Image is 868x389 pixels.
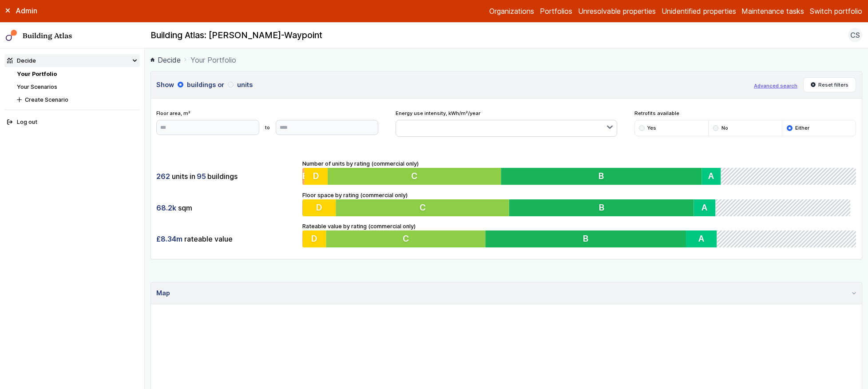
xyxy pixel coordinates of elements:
[486,230,686,247] button: B
[302,171,307,182] span: E
[156,199,297,216] div: sqm
[305,168,328,185] button: D
[6,30,17,41] img: main-0bbd2752.svg
[848,28,862,42] button: CS
[583,234,588,244] span: B
[151,55,181,65] a: Decide
[634,110,856,117] span: Retrofits available
[17,83,57,90] a: Your Scenarios
[156,80,748,90] h3: Show
[699,234,705,244] span: A
[421,202,427,213] span: C
[156,168,297,185] div: units in buildings
[403,234,409,244] span: C
[501,168,702,185] button: B
[302,191,856,217] div: Floor space by rating (commercial only)
[662,6,736,16] a: Unidentified properties
[754,82,797,89] button: Advanced search
[706,202,712,213] span: A
[511,199,698,216] button: B
[17,71,57,77] a: Your Portfolio
[4,116,140,129] button: Log out
[810,6,862,16] button: Switch portfolio
[302,159,856,185] div: Number of units by rating (commercial only)
[850,30,860,40] span: CS
[709,171,714,182] span: A
[302,202,307,213] span: E
[302,168,305,185] button: E
[197,171,206,181] span: 95
[741,6,804,16] a: Maintenance tasks
[151,282,862,304] summary: Map
[156,234,182,244] span: £8.34m
[686,230,717,247] button: A
[4,54,140,67] summary: Decide
[698,199,720,216] button: A
[578,6,656,16] a: Unresolvable properties
[303,199,336,216] button: D
[317,202,323,213] span: D
[156,110,378,135] div: Floor area, m²
[302,222,856,248] div: Rateable value by rating (commercial only)
[156,171,170,181] span: 262
[396,110,618,137] div: Energy use intensity, kWh/m²/year
[540,6,572,16] a: Portfolios
[156,230,297,247] div: rateable value
[302,199,303,216] button: E
[156,120,378,135] form: to
[599,171,604,182] span: B
[328,168,501,185] button: C
[411,171,417,182] span: C
[311,234,317,244] span: D
[602,202,607,213] span: B
[303,230,326,247] button: D
[489,6,534,16] a: Organizations
[803,77,856,92] button: Reset filters
[336,199,511,216] button: C
[14,93,140,106] button: Create Scenario
[702,168,721,185] button: A
[326,230,486,247] button: C
[313,171,319,182] span: D
[151,30,322,41] h2: Building Atlas: [PERSON_NAME]-Waypoint
[7,56,36,65] div: Decide
[156,203,176,213] span: 68.2k
[190,55,236,65] span: Your Portfolio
